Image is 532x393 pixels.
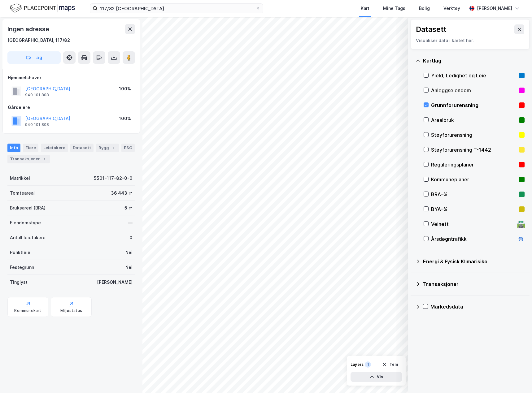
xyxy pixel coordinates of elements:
div: 940 101 808 [25,122,49,127]
div: Matrikkel [10,175,30,182]
div: 1 [110,145,116,151]
div: 1 [365,361,371,368]
div: Visualiser data i kartet her. [416,37,524,44]
div: Festegrunn [10,264,34,271]
div: Antall leietakere [10,234,46,241]
div: Støyforurensning T-1442 [431,146,517,153]
div: 0 [129,234,133,241]
div: Markedsdata [430,303,525,310]
div: Verktøy [443,5,460,12]
div: BYA–% [431,205,517,213]
div: Leietakere [41,144,68,152]
div: Miljøstatus [60,308,82,313]
img: logo.f888ab2527a4732fd821a326f86c7f29.svg [10,3,75,14]
div: Datasett [416,24,447,34]
div: Nei [125,264,133,271]
div: 5 ㎡ [124,204,133,212]
div: Kommunekart [14,308,41,313]
button: Tag [7,51,61,64]
div: Tomteareal [10,189,35,197]
div: Tinglyst [10,279,28,286]
button: Tøm [378,360,402,369]
div: Ingen adresse [7,24,50,34]
div: Mine Tags [383,5,405,12]
div: Energi & Fysisk Klimarisiko [423,258,525,265]
div: [PERSON_NAME] [97,279,133,286]
div: Datasett [70,144,94,152]
div: Eiere [23,144,38,152]
div: Reguleringsplaner [431,161,517,168]
div: BRA–% [431,191,517,198]
div: Gårdeiere [8,104,135,111]
div: Arealbruk [431,116,517,124]
button: Vis [351,372,402,382]
div: Punktleie [10,249,30,256]
div: Årsdøgntrafikk [431,235,515,243]
div: Bolig [419,5,430,12]
div: 100% [119,115,131,122]
div: Info [7,144,20,152]
div: [PERSON_NAME] [477,5,512,12]
div: Yield, Ledighet og Leie [431,72,517,79]
div: Kontrollprogram for chat [501,363,532,393]
div: Eiendomstype [10,219,41,227]
div: 🛣️ [517,220,525,228]
div: 100% [119,85,131,93]
div: Kommuneplaner [431,176,517,183]
div: Anleggseiendom [431,87,517,94]
div: 1 [41,156,47,162]
div: Transaksjoner [7,155,50,163]
input: Søk på adresse, matrikkel, gårdeiere, leietakere eller personer [98,4,255,13]
div: Kart [361,5,369,12]
div: [GEOGRAPHIC_DATA], 117/82 [7,37,70,44]
div: Veinett [431,220,515,228]
div: Bruksareal (BRA) [10,204,46,212]
div: Hjemmelshaver [8,74,135,81]
div: 5501-117-82-0-0 [94,175,133,182]
div: Grunnforurensning [431,101,517,109]
iframe: Chat Widget [501,363,532,393]
div: Nei [125,249,133,256]
div: Bygg [96,144,119,152]
div: Støyforurensning [431,131,517,139]
div: Kartlag [423,57,525,64]
div: 36 443 ㎡ [111,189,133,197]
div: Layers [351,362,364,367]
div: ESG [121,144,135,152]
div: 940 101 808 [25,93,49,97]
div: Transaksjoner [423,280,525,288]
div: — [128,219,133,227]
